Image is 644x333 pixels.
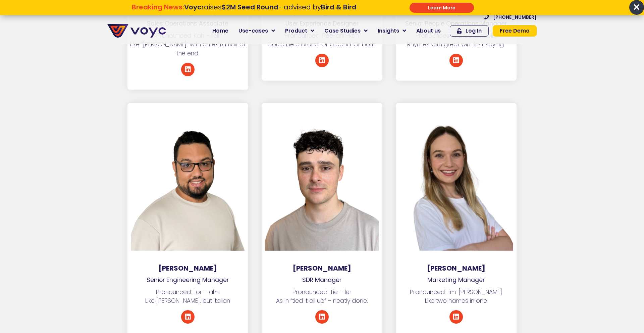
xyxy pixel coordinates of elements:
p: SDR Manager [262,276,382,284]
h3: [PERSON_NAME] [396,264,517,272]
span: Insights [378,27,399,35]
p: Pronounced: Em-[PERSON_NAME] Like two names in one [396,288,517,305]
span: raises - advised by [184,2,357,12]
a: Use-cases [233,24,280,38]
strong: Bird & Bird [321,2,357,12]
span: Log In [466,28,482,34]
a: Insights [373,24,411,38]
div: Submit [410,3,474,13]
p: Marketing Manager [396,276,517,284]
strong: $2M Seed Round [222,2,278,12]
a: Product [280,24,319,38]
a: Free Demo [493,25,537,37]
span: Free Demo [500,28,530,34]
span: Case Studies [324,27,361,35]
p: Pronounced: Lor – ahn Like [PERSON_NAME], but Italian [127,288,248,305]
div: Breaking News: Voyc raises $2M Seed Round - advised by Bird & Bird [98,3,391,19]
span: Use-cases [238,27,268,35]
h3: [PERSON_NAME] [262,264,382,272]
span: Product [285,27,307,35]
h3: [PERSON_NAME] [127,264,248,272]
span: Home [212,27,228,35]
a: About us [411,24,446,38]
strong: Voyc [184,2,201,12]
a: Case Studies [319,24,373,38]
p: Pronounced: Kah – rell Like “[PERSON_NAME]” with an extra flair at the end. [127,31,248,58]
span: About us [416,27,441,35]
span: [PHONE_NUMBER] [493,15,537,19]
p: Pronounced: Tie – ler As in “tied it all up” – neatly done. [262,288,382,305]
a: Home [207,24,233,38]
a: Log In [450,25,489,37]
strong: Breaking News: [132,2,184,12]
img: voyc-full-logo [107,24,166,38]
a: [PHONE_NUMBER] [484,15,537,19]
p: Senior Engineering Manager [127,276,248,284]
